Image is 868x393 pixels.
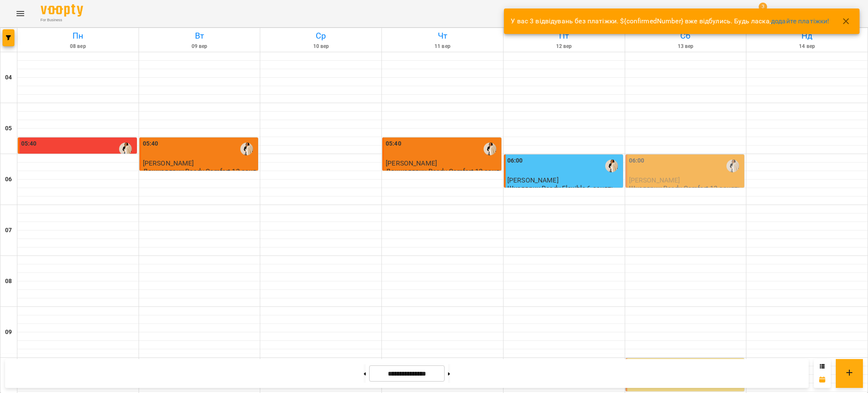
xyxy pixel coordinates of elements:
span: For Business [41,17,83,23]
label: 05:40 [21,139,37,149]
span: [PERSON_NAME] [143,159,194,167]
p: У вас 3 відвідувань без платіжки. ${confirmedNumber} вже відбулись. Будь ласка, [511,16,829,26]
label: 05:40 [386,139,401,149]
h6: 12 вер [505,42,623,51]
h6: Ср [262,29,380,42]
h6: 10 вер [262,42,380,51]
a: додайте платіжки! [771,17,829,25]
span: [PERSON_NAME] [629,176,680,184]
h6: Вт [140,29,259,42]
h6: Чт [383,29,502,42]
h6: 08 вер [19,42,137,51]
h6: Пн [19,29,137,42]
span: 3 [759,3,767,11]
span: [PERSON_NAME] [386,159,437,167]
img: Катя Долейко [240,143,253,155]
h6: 08 [5,277,12,286]
img: Катя Долейко [484,143,496,155]
img: Катя Долейко [605,160,618,172]
h6: 04 [5,73,12,82]
h6: 09 вер [140,42,259,51]
img: Voopty Logo [41,4,83,17]
h6: 05 [5,124,12,133]
img: Катя Долейко [726,160,739,172]
h6: 09 [5,328,12,337]
h6: 06 [5,175,12,184]
span: [PERSON_NAME] [507,176,559,184]
h6: 13 вер [626,42,745,51]
h6: 07 [5,226,12,235]
button: Menu [10,3,31,24]
p: Школярик Ready Comfort 12 занять [629,185,742,192]
label: 06:00 [507,156,523,166]
label: 05:40 [143,139,159,149]
p: Дошколярик Ready Comfort 12 занять [143,168,257,182]
h6: 14 вер [748,42,866,51]
p: Дошколярик Ready Comfort 12 занять [386,168,500,182]
label: 06:00 [629,156,645,166]
img: Катя Долейко [119,143,132,155]
p: Школярик Ready Flexible 6 занять [507,185,615,192]
h6: 11 вер [383,42,502,51]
